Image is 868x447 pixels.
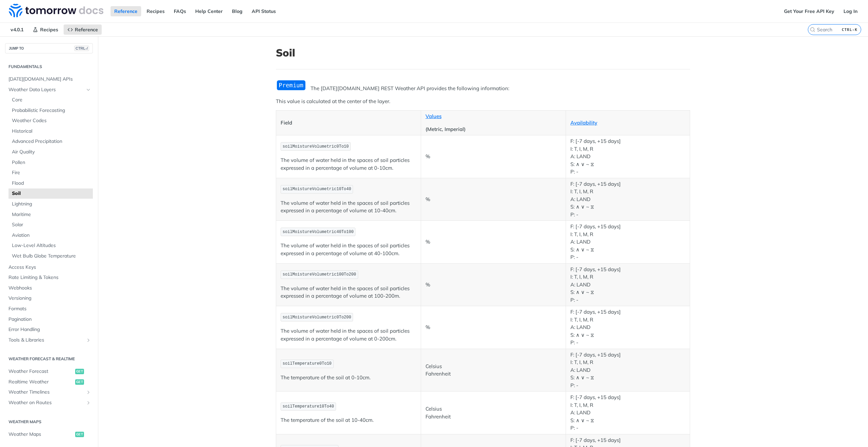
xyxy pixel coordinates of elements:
[12,138,91,145] span: Advanced Precipitation
[9,86,84,93] span: Weather Data Layers
[5,387,93,397] a: Weather TimelinesShow subpages for Weather Timelines
[86,337,91,343] button: Show subpages for Tools & Libraries
[281,199,416,215] p: The volume of water held in the spaces of soil particles expressed in a percentage of volume at 1...
[425,238,561,246] p: %
[5,377,93,387] a: Realtime Weatherget
[570,308,685,347] p: F: [-7 days, +15 days] I: T, I, M, R A: LAND S: ∧ ∨ ~ ⧖ P: -
[9,136,93,147] a: Advanced Precipitation
[75,27,98,33] span: Reference
[9,251,93,261] a: Wet Bulb Globe Temperature
[425,324,561,331] p: %
[9,285,91,292] span: Webhooks
[86,87,91,93] button: Hide subpages for Weather Data Layers
[12,242,91,249] span: Low-Level Altitudes
[9,316,91,323] span: Pagination
[276,98,690,105] p: This value is calculated at the center of the layer.
[425,153,561,161] p: %
[29,24,62,35] a: Recipes
[5,398,93,408] a: Weather on RoutesShow subpages for Weather on Routes
[9,230,93,241] a: Aviation
[75,369,84,374] span: get
[9,4,103,17] img: Tomorrow.io Weather API Docs
[5,314,93,325] a: Pagination
[12,201,91,208] span: Lightning
[191,6,227,16] a: Help Center
[64,24,102,35] a: Reference
[283,404,334,409] span: soilTemperature10To40
[9,178,93,188] a: Flood
[12,190,91,197] span: Soil
[5,419,93,425] h2: Weather Maps
[9,188,93,199] a: Soil
[840,26,859,33] kbd: CTRL-K
[9,264,91,271] span: Access Keys
[9,368,73,375] span: Weather Forecast
[283,230,354,234] span: soilMoistureVolumetric40To100
[12,169,91,176] span: Fire
[5,283,93,293] a: Webhooks
[228,6,246,16] a: Blog
[9,305,91,312] span: Formats
[283,272,356,277] span: soilMoistureVolumetric100To200
[9,168,93,178] a: Fire
[281,119,416,127] p: Field
[170,6,190,16] a: FAQs
[425,196,561,203] p: %
[281,242,416,257] p: The volume of water held in the spaces of soil particles expressed in a percentage of volume at 4...
[9,76,91,83] span: [DATE][DOMAIN_NAME] APIs
[570,266,685,304] p: F: [-7 days, +15 days] I: T, I, M, R A: LAND S: ∧ ∨ ~ ⧖ P: -
[281,156,416,172] p: The volume of water held in the spaces of soil particles expressed in a percentage of volume at 0...
[9,431,73,438] span: Weather Maps
[5,85,93,95] a: Weather Data LayersHide subpages for Weather Data Layers
[12,149,91,155] span: Air Quality
[9,274,91,281] span: Rate Limiting & Tokens
[111,6,141,16] a: Reference
[276,47,690,59] h1: Soil
[86,390,91,395] button: Show subpages for Weather Timelines
[425,281,561,289] p: %
[810,27,815,32] svg: Search
[5,335,93,345] a: Tools & LibrariesShow subpages for Tools & Libraries
[570,394,685,432] p: F: [-7 days, +15 days] I: T, I, M, R A: LAND S: ∧ ∨ ~ ⧖ P: -
[86,400,91,405] button: Show subpages for Weather on Routes
[570,351,685,390] p: F: [-7 days, +15 days] I: T, I, M, R A: LAND S: ∧ ∨ ~ ⧖ P: -
[281,327,416,343] p: The volume of water held in the spaces of soil particles expressed in a percentage of volume at 0...
[9,241,93,251] a: Low-Level Altitudes
[9,95,93,105] a: Core
[12,107,91,114] span: Probabilistic Forecasting
[40,27,58,33] span: Recipes
[9,326,91,333] span: Error Handling
[9,389,84,396] span: Weather Timelines
[9,379,73,385] span: Realtime Weather
[12,221,91,228] span: Solar
[9,220,93,230] a: Solar
[74,46,89,51] span: CTRL-/
[9,337,84,344] span: Tools & Libraries
[281,416,416,424] p: The temperature of the soil at 10-40cm.
[425,113,441,119] a: Values
[9,116,93,126] a: Weather Codes
[425,405,561,420] p: Celsius Fahrenheit
[5,64,93,70] h2: Fundamentals
[9,295,91,302] span: Versioning
[5,356,93,362] h2: Weather Forecast & realtime
[7,24,27,35] span: v4.0.1
[281,374,416,382] p: The temperature of the soil at 0-10cm.
[570,119,597,126] a: Availability
[12,180,91,187] span: Flood
[5,325,93,335] a: Error Handling
[283,144,349,149] span: soilMoistureVolumetric0To10
[12,128,91,135] span: Historical
[9,126,93,136] a: Historical
[570,137,685,176] p: F: [-7 days, +15 days] I: T, I, M, R A: LAND S: ∧ ∨ ~ ⧖ P: -
[780,6,838,16] a: Get Your Free API Key
[9,158,93,168] a: Pollen
[5,74,93,84] a: [DATE][DOMAIN_NAME] APIs
[12,97,91,103] span: Core
[9,105,93,116] a: Probabilistic Forecasting
[425,126,561,133] p: (Metric, Imperial)
[12,232,91,239] span: Aviation
[12,117,91,124] span: Weather Codes
[12,253,91,260] span: Wet Bulb Globe Temperature
[5,293,93,303] a: Versioning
